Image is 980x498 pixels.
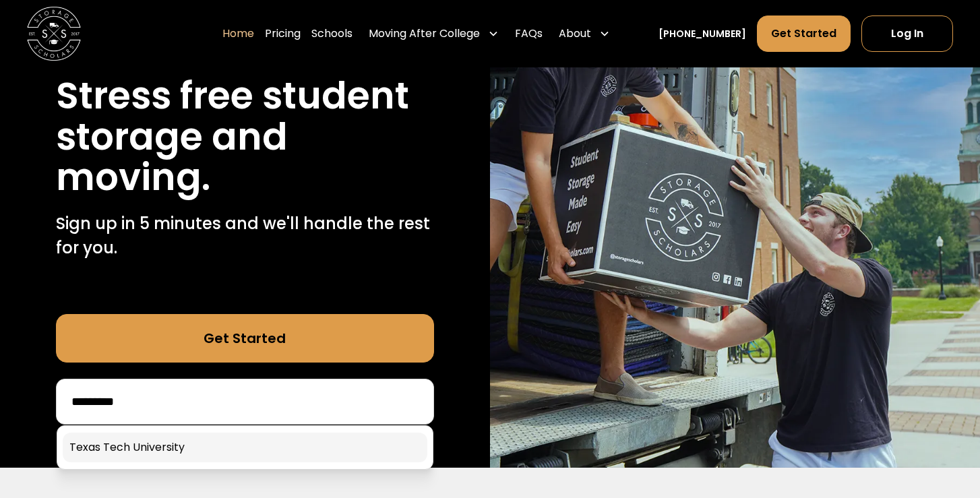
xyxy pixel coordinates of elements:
[363,15,504,53] div: Moving After College
[56,314,434,363] a: Get Started
[27,7,81,61] img: Storage Scholars main logo
[222,15,254,53] a: Home
[659,27,746,41] a: [PHONE_NUMBER]
[515,15,543,53] a: FAQs
[757,15,851,52] a: Get Started
[56,75,434,198] h1: Stress free student storage and moving.
[56,212,434,260] p: Sign up in 5 minutes and we'll handle the rest for you.
[265,15,301,53] a: Pricing
[861,15,953,52] a: Log In
[559,26,591,42] div: About
[311,15,353,53] a: Schools
[27,7,81,61] a: home
[369,26,480,42] div: Moving After College
[553,15,615,53] div: About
